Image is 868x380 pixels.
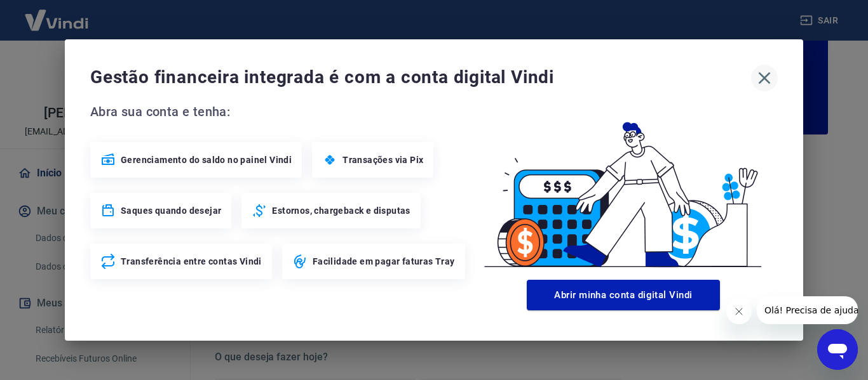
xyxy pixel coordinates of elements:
span: Olá! Precisa de ajuda? [8,9,107,19]
img: Good Billing [469,102,778,275]
span: Transações via Pix [342,154,423,166]
span: Gestão financeira integrada é com a conta digital Vindi [90,65,751,90]
span: Transferência entre contas Vindi [121,255,262,268]
iframe: Fechar mensagem [726,299,752,324]
iframe: Botão para abrir a janela de mensagens [817,329,858,370]
span: Abra sua conta e tenha: [90,102,469,122]
span: Saques quando desejar [121,204,221,217]
iframe: Mensagem da empresa [757,296,858,324]
span: Gerenciamento do saldo no painel Vindi [121,154,292,166]
button: Abrir minha conta digital Vindi [527,280,720,310]
span: Facilidade em pagar faturas Tray [313,255,455,268]
span: Estornos, chargeback e disputas [272,204,410,217]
